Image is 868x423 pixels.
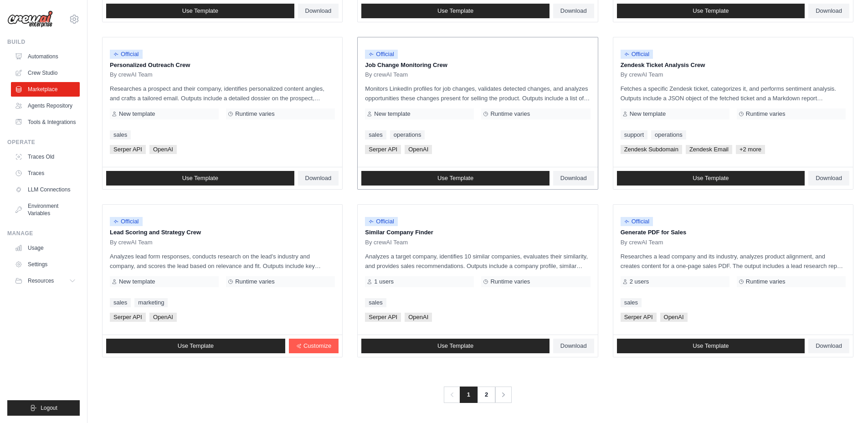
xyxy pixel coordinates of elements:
span: OpenAI [149,145,177,154]
div: Build [7,38,80,46]
a: Use Template [361,4,550,18]
img: Logo [7,10,53,28]
a: Usage [11,241,80,255]
div: Manage [7,230,80,237]
span: Official [110,217,143,226]
a: Agents Repository [11,98,80,113]
a: Environment Variables [11,199,80,221]
span: Logout [41,404,57,412]
p: Zendesk Ticket Analysis Crew [621,61,846,70]
span: Serper API [621,313,657,322]
p: Researches a prospect and their company, identifies personalized content angles, and crafts a tai... [110,84,335,103]
span: New template [630,110,666,118]
a: 2 [477,387,495,403]
span: Resources [28,277,54,284]
span: Use Template [693,175,729,182]
p: Analyzes a target company, identifies 10 similar companies, evaluates their similarity, and provi... [365,252,590,271]
a: Download [298,4,339,18]
span: +2 more [736,145,765,154]
span: Download [816,342,842,350]
span: Runtime varies [746,278,786,285]
span: OpenAI [660,313,688,322]
p: Generate PDF for Sales [621,228,846,237]
a: Customize [289,339,339,353]
a: sales [365,298,386,307]
span: Use Template [437,342,473,350]
a: Use Template [106,171,294,186]
a: Tools & Integrations [11,115,80,129]
span: Official [365,217,398,226]
a: support [621,130,647,139]
span: Runtime varies [235,110,275,118]
p: Monitors LinkedIn profiles for job changes, validates detected changes, and analyzes opportunitie... [365,84,590,103]
span: Use Template [437,175,473,182]
span: Customize [303,342,331,350]
a: Settings [11,257,80,272]
a: Download [808,4,849,18]
span: Download [560,342,587,350]
span: Zendesk Email [686,145,732,154]
a: sales [365,130,386,139]
span: By crewAI Team [365,239,408,246]
a: marketing [134,298,168,307]
a: Download [553,339,594,353]
span: Serper API [365,313,401,322]
a: Crew Studio [11,66,80,80]
p: Personalized Outreach Crew [110,61,335,70]
span: Use Template [437,7,473,15]
span: Runtime varies [235,278,275,285]
span: OpenAI [405,145,432,154]
span: Download [560,175,587,182]
span: Runtime varies [490,278,530,285]
span: Official [365,50,398,59]
span: 1 users [374,278,394,285]
nav: Pagination [444,387,512,403]
span: New template [119,278,155,285]
div: Operate [7,139,80,146]
span: Download [560,7,587,15]
span: Download [305,175,332,182]
p: Analyzes lead form responses, conducts research on the lead's industry and company, and scores th... [110,252,335,271]
span: Serper API [365,145,401,154]
a: Use Template [617,339,805,353]
a: Use Template [361,171,550,186]
a: Download [808,339,849,353]
a: LLM Connections [11,182,80,197]
span: By crewAI Team [110,71,153,78]
a: Download [553,4,594,18]
a: Download [553,171,594,186]
span: OpenAI [405,313,432,322]
p: Job Change Monitoring Crew [365,61,590,70]
a: Automations [11,49,80,64]
a: sales [110,130,131,139]
a: sales [621,298,642,307]
span: 1 [460,387,478,403]
span: Official [621,217,653,226]
p: Lead Scoring and Strategy Crew [110,228,335,237]
span: New template [119,110,155,118]
span: Use Template [178,342,214,350]
span: Use Template [693,7,729,15]
span: Download [816,175,842,182]
a: Download [298,171,339,186]
span: Official [110,50,143,59]
span: Download [305,7,332,15]
span: Download [816,7,842,15]
span: OpenAI [149,313,177,322]
p: Fetches a specific Zendesk ticket, categorizes it, and performs sentiment analysis. Outputs inclu... [621,84,846,103]
span: By crewAI Team [365,71,408,78]
a: Traces Old [11,150,80,164]
a: Use Template [617,171,805,186]
span: Zendesk Subdomain [621,145,682,154]
a: Use Template [106,4,294,18]
span: Serper API [110,313,146,322]
span: 2 users [630,278,649,285]
a: Marketplace [11,82,80,97]
span: By crewAI Team [621,239,663,246]
button: Resources [11,273,80,288]
span: Official [621,50,653,59]
a: Use Template [617,4,805,18]
p: Researches a lead company and its industry, analyzes product alignment, and creates content for a... [621,252,846,271]
a: Use Template [361,339,550,353]
a: operations [651,130,686,139]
